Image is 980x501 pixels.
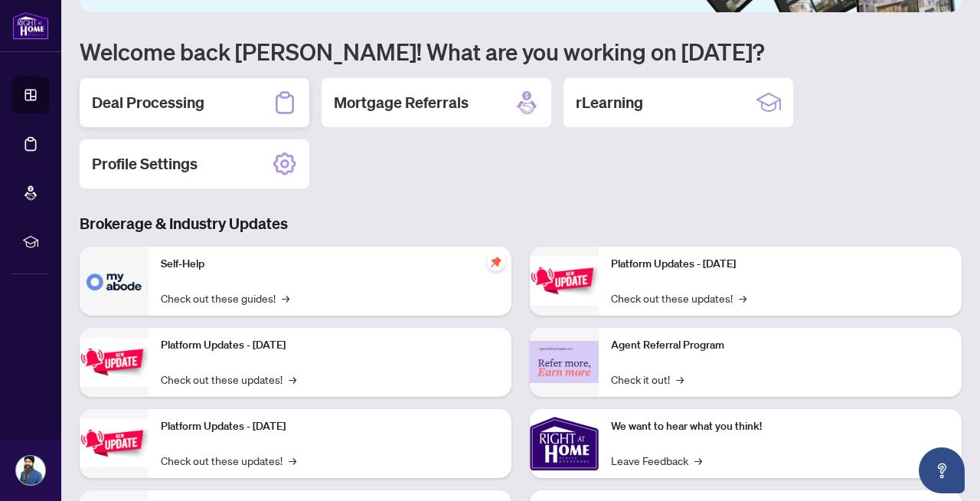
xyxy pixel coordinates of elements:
[694,452,702,469] span: →
[919,447,965,493] button: Open asap
[289,371,296,388] span: →
[92,92,204,113] h2: Deal Processing
[530,341,599,383] img: Agent Referral Program
[80,213,962,234] h3: Brokerage & Industry Updates
[80,247,149,316] img: Self-Help
[611,452,702,469] a: Leave Feedback→
[611,256,949,273] p: Platform Updates - [DATE]
[676,371,684,388] span: →
[80,419,149,467] img: Platform Updates - July 21, 2025
[161,256,499,273] p: Self-Help
[611,337,949,354] p: Agent Referral Program
[611,290,746,306] a: Check out these updates!→
[161,290,289,306] a: Check out these guides!→
[282,290,289,306] span: →
[739,290,746,306] span: →
[530,257,599,305] img: Platform Updates - June 23, 2025
[161,418,499,435] p: Platform Updates - [DATE]
[92,153,198,175] h2: Profile Settings
[161,337,499,354] p: Platform Updates - [DATE]
[80,37,962,66] h1: Welcome back [PERSON_NAME]! What are you working on [DATE]?
[161,371,296,388] a: Check out these updates!→
[576,92,643,113] h2: rLearning
[16,456,45,485] img: Profile Icon
[530,409,599,478] img: We want to hear what you think!
[289,452,296,469] span: →
[334,92,469,113] h2: Mortgage Referrals
[161,452,296,469] a: Check out these updates!→
[12,11,49,40] img: logo
[80,338,149,386] img: Platform Updates - September 16, 2025
[611,371,684,388] a: Check it out!→
[487,253,505,271] span: pushpin
[611,418,949,435] p: We want to hear what you think!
